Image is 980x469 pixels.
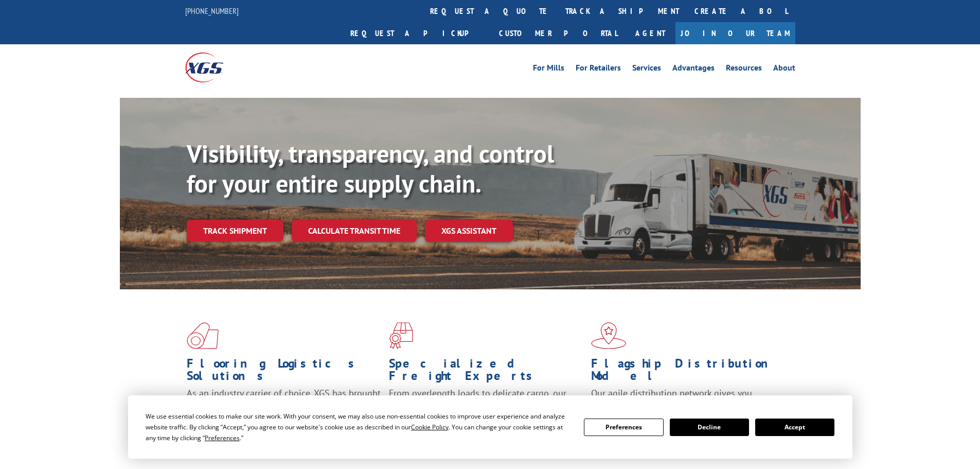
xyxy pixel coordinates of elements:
[755,419,834,436] button: Accept
[187,357,381,387] h1: Flooring Logistics Solutions
[187,220,283,241] a: Track shipment
[576,64,621,75] a: For Retailers
[146,411,572,443] div: We use essential cookies to make our site work. With your consent, we may also use non-essential ...
[389,387,583,433] p: From overlength loads to delicate cargo, our experienced staff knows the best way to move your fr...
[591,357,786,387] h1: Flagship Distribution Model
[128,395,852,459] div: Cookie Consent Prompt
[389,357,583,387] h1: Specialized Freight Experts
[773,64,795,75] a: About
[625,22,675,44] a: Agent
[726,64,762,75] a: Resources
[591,387,780,411] span: Our agile distribution network gives you nationwide inventory management on demand.
[533,64,564,75] a: For Mills
[632,64,661,75] a: Services
[670,419,749,436] button: Decline
[292,220,417,242] a: Calculate transit time
[675,22,795,44] a: Join Our Team
[343,22,491,44] a: Request a pickup
[672,64,715,75] a: Advantages
[205,433,240,442] span: Preferences
[584,419,663,436] button: Preferences
[187,137,554,199] b: Visibility, transparency, and control for your entire supply chain.
[187,387,381,424] span: As an industry carrier of choice, XGS has brought innovation and dedication to flooring logistics...
[591,322,627,349] img: xgs-icon-flagship-distribution-model-red
[389,322,413,349] img: xgs-icon-focused-on-flooring-red
[185,6,239,16] a: [PHONE_NUMBER]
[187,322,219,349] img: xgs-icon-total-supply-chain-intelligence-red
[491,22,625,44] a: Customer Portal
[425,220,513,242] a: XGS ASSISTANT
[411,423,449,431] span: Cookie Policy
